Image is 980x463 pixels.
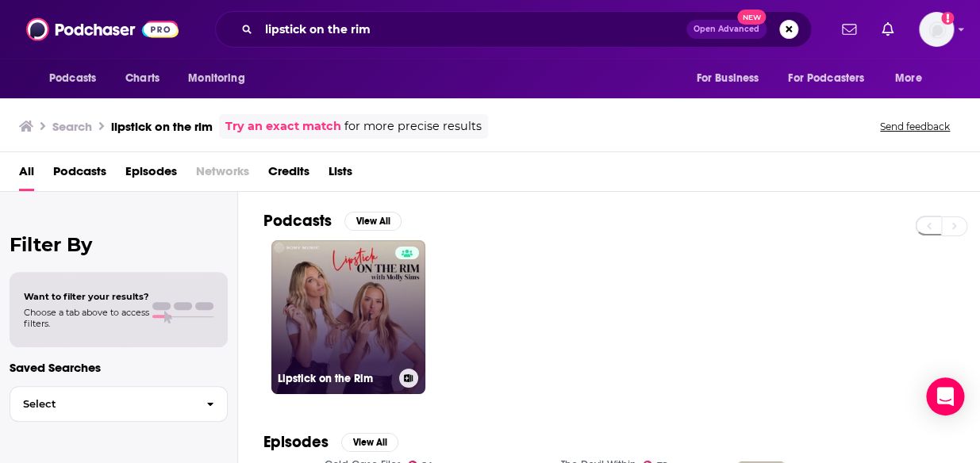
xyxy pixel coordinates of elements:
[26,14,179,44] img: Podchaser - Follow, Share and Rate Podcasts
[778,63,887,94] button: open menu
[344,117,482,136] span: for more precise results
[919,12,954,47] span: Logged in as megcassidy
[696,67,759,90] span: For Business
[38,63,117,94] button: open menu
[125,159,177,191] a: Episodes
[788,67,864,90] span: For Podcasters
[259,17,686,42] input: Search podcasts, credits, & more...
[24,307,149,329] span: Choose a tab above to access filters.
[926,377,964,415] div: Open Intercom Messenger
[188,67,244,90] span: Monitoring
[329,159,352,191] a: Lists
[875,120,955,133] button: Send feedback
[737,10,766,25] span: New
[694,25,759,33] span: Open Advanced
[268,159,309,191] a: Credits
[263,432,329,452] h2: Episodes
[10,386,228,422] button: Select
[263,432,398,452] a: EpisodesView All
[263,211,402,231] a: PodcastsView All
[884,63,942,94] button: open menu
[341,433,398,452] button: View All
[225,117,341,136] a: Try an exact match
[344,212,402,231] button: View All
[196,159,249,191] span: Networks
[271,240,425,394] a: Lipstick on the Rim
[10,360,228,375] p: Saved Searches
[875,16,900,43] a: Show notifications dropdown
[941,12,954,25] svg: Add a profile image
[53,159,106,191] a: Podcasts
[685,63,778,94] button: open menu
[215,11,812,48] div: Search podcasts, credits, & more...
[111,119,213,134] h3: lipstick on the rim
[115,63,169,94] a: Charts
[895,67,922,90] span: More
[177,63,265,94] button: open menu
[836,16,863,43] a: Show notifications dropdown
[49,67,96,90] span: Podcasts
[24,291,149,302] span: Want to filter your results?
[125,67,159,90] span: Charts
[19,159,34,191] a: All
[919,12,954,47] img: User Profile
[10,399,194,409] span: Select
[686,20,767,39] button: Open AdvancedNew
[919,12,954,47] button: Show profile menu
[263,211,332,231] h2: Podcasts
[10,233,228,256] h2: Filter By
[52,119,92,134] h3: Search
[278,372,393,385] h3: Lipstick on the Rim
